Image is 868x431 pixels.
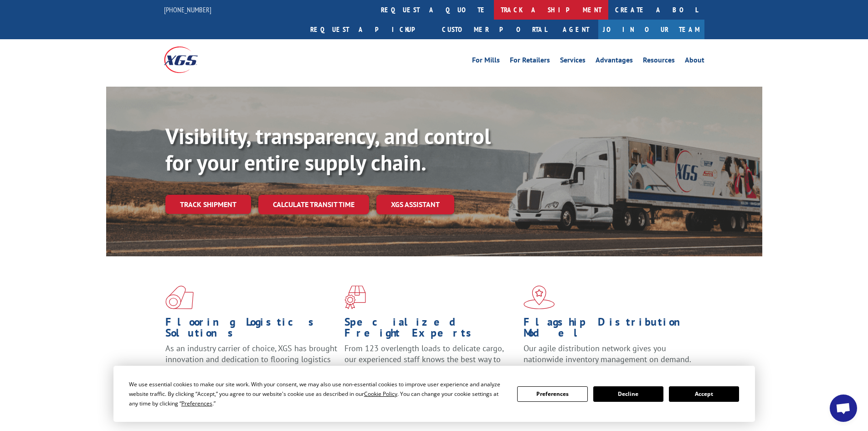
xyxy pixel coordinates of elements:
[598,20,704,39] a: Join Our Team
[364,390,397,398] span: Cookie Policy
[344,286,366,309] img: xgs-icon-focused-on-flooring-red
[258,195,369,214] a: Calculate transit time
[643,57,675,67] a: Resources
[303,20,435,39] a: Request a pickup
[685,57,704,67] a: About
[669,386,739,402] button: Accept
[165,122,491,177] b: Visibility, transparency, and control for your entire supply chain.
[830,395,857,422] div: Open chat
[560,57,586,67] a: Services
[344,317,517,343] h1: Specialized Freight Experts
[344,343,517,384] p: From 123 overlength loads to delicate cargo, our experienced staff knows the best way to move you...
[129,379,506,408] div: We use essential cookies to make our site work. With your consent, we may also use non-essential ...
[524,317,696,343] h1: Flagship Distribution Model
[165,286,194,309] img: xgs-icon-total-supply-chain-intelligence-red
[517,386,587,402] button: Preferences
[165,317,338,343] h1: Flooring Logistics Solutions
[165,195,251,214] a: Track shipment
[165,343,337,375] span: As an industry carrier of choice, XGS has brought innovation and dedication to flooring logistics...
[554,20,598,39] a: Agent
[164,5,211,14] a: [PHONE_NUMBER]
[524,286,555,309] img: xgs-icon-flagship-distribution-model-red
[181,400,212,407] span: Preferences
[596,57,633,67] a: Advantages
[435,20,554,39] a: Customer Portal
[472,57,500,67] a: For Mills
[510,57,550,67] a: For Retailers
[524,343,691,364] span: Our agile distribution network gives you nationwide inventory management on demand.
[593,386,663,402] button: Decline
[376,195,454,214] a: XGS ASSISTANT
[113,366,755,422] div: Cookie Consent Prompt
